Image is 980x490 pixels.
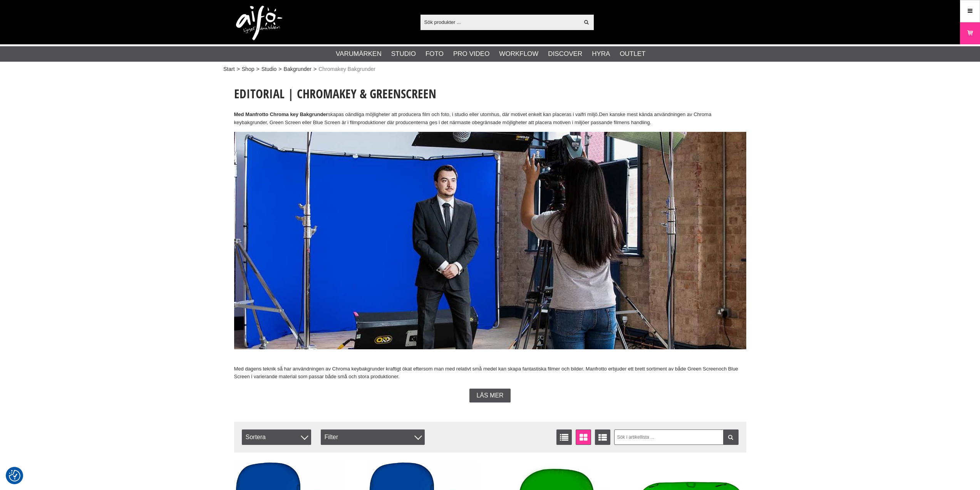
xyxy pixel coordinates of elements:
a: Utökad listvisning [595,429,610,445]
a: Pro Video [453,49,489,59]
a: Start [223,65,235,73]
span: Läs mer [476,392,503,399]
strong: Med Manfrotto Chroma key Bakgrunder [234,111,328,117]
input: Sök produkter ... [420,16,580,28]
img: Revisit consent button [9,470,20,482]
span: > [313,65,317,73]
h1: Editorial | Chromakey & Greenscreen [234,85,746,102]
a: Fönstervisning [576,429,591,445]
span: > [237,65,240,73]
a: Listvisning [556,429,572,445]
a: Varumärken [336,49,382,59]
img: logo.png [236,6,282,40]
a: Hyra [592,49,610,59]
p: Med dagens teknik så har användningen av Chroma keybakgrunder kraftigt ökat eftersom man med rela... [234,357,746,381]
div: Filter [321,429,425,445]
img: Chroma key from Lastolite by Manfrotto [234,132,746,350]
a: Studio [391,49,416,59]
span: > [256,65,259,73]
input: Sök i artikellista ... [614,429,739,445]
a: Outlet [620,49,645,59]
a: Studio [261,65,277,73]
span: > [278,65,281,73]
a: Workflow [499,49,538,59]
span: Sortera [242,429,311,445]
a: Shop [242,65,255,73]
p: skapas oändliga möjligheter att producera film och foto, i studio eller utomhus, där motivet enke... [234,111,746,127]
a: Filtrera [723,429,739,445]
a: Discover [548,49,582,59]
a: Foto [426,49,444,59]
a: Bakgrunder [284,65,312,73]
button: Samtyckesinställningar [9,469,20,483]
span: Chromakey Bakgrunder [318,65,375,73]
